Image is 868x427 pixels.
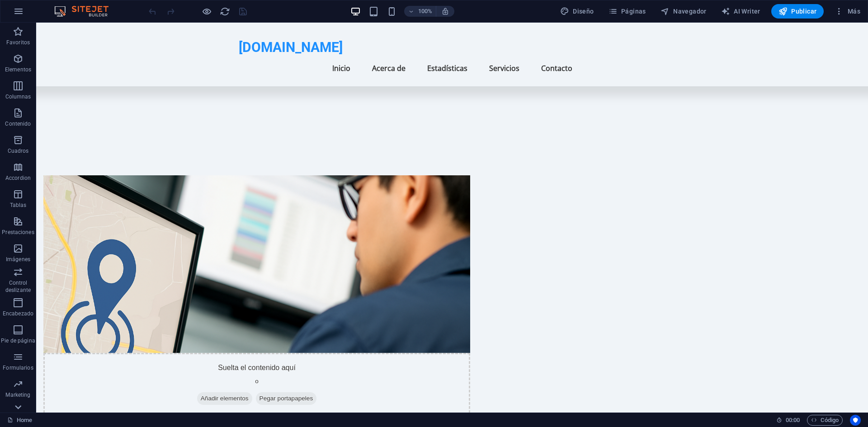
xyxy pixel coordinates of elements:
button: reload [219,6,230,17]
p: Prestaciones [2,229,34,236]
span: Más [835,7,860,16]
p: Columnas [5,93,31,100]
span: Diseño [560,7,594,16]
p: Contenido [5,120,31,127]
p: Imágenes [6,256,30,263]
span: Código [811,415,839,426]
span: Pegar portapapeles [220,370,281,382]
span: 00 00 [786,415,800,426]
p: Favoritos [6,39,30,46]
button: 100% [404,6,436,17]
p: Marketing [5,391,30,399]
button: Páginas [605,4,650,19]
button: AI Writer [717,4,764,19]
div: Suelta el contenido aquí [7,330,434,394]
button: Haz clic para salir del modo de previsualización y seguir editando [201,6,212,17]
p: Formularios [3,364,33,371]
span: Navegador [660,7,707,16]
i: Al redimensionar, ajustar el nivel de zoom automáticamente para ajustarse al dispositivo elegido. [441,7,449,15]
i: Volver a cargar página [220,6,230,17]
p: Elementos [5,66,31,73]
button: Más [831,4,864,19]
p: Accordion [5,174,31,182]
button: Publicar [771,4,824,19]
p: Pie de página [1,337,35,344]
button: Navegador [657,4,710,19]
span: Páginas [609,7,646,16]
span: Añadir elementos [161,370,216,382]
p: Cuadros [8,147,29,155]
span: : [792,417,793,423]
img: Editor Logo [52,6,120,17]
button: Diseño [557,4,598,19]
span: AI Writer [721,7,760,16]
span: Publicar [778,7,817,16]
h6: 100% [418,6,432,17]
div: Diseño (Ctrl+Alt+Y) [557,4,598,19]
h6: Tiempo de la sesión [776,415,800,426]
a: Haz clic para cancelar la selección y doble clic para abrir páginas [7,415,32,426]
p: Tablas [10,202,27,209]
p: Encabezado [3,310,33,317]
button: Código [807,415,843,426]
button: Usercentrics [850,415,861,426]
